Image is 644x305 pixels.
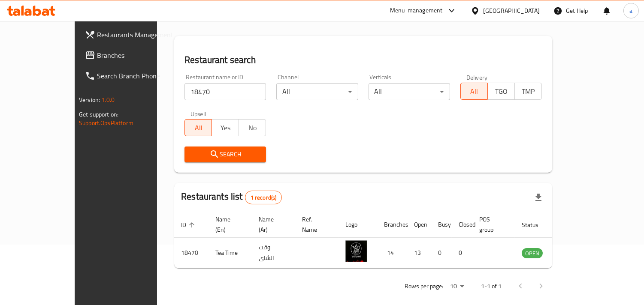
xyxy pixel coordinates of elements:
[239,119,266,136] button: No
[514,83,542,100] button: TMP
[97,30,175,40] span: Restaurants Management
[79,117,133,129] a: Support.OpsPlatform
[181,190,282,204] h2: Restaurants list
[481,281,502,292] p: 1-1 of 1
[184,54,542,66] h2: Restaurant search
[78,45,182,66] a: Branches
[302,214,328,235] span: Ref. Name
[97,71,175,81] span: Search Branch Phone
[518,85,538,98] span: TMP
[377,238,407,268] td: 14
[212,119,239,136] button: Yes
[345,240,367,262] img: Tea Time
[97,50,175,60] span: Branches
[483,6,540,15] div: [GEOGRAPHIC_DATA]
[407,212,431,238] th: Open
[188,122,209,134] span: All
[407,238,431,268] td: 13
[339,212,377,238] th: Logo
[431,238,452,268] td: 0
[452,238,472,268] td: 0
[487,83,515,100] button: TGO
[184,83,266,100] input: Search for restaurant name or ID..
[215,122,236,134] span: Yes
[245,191,282,204] div: Total records count
[242,122,263,134] span: No
[78,24,182,45] a: Restaurants Management
[460,83,488,100] button: All
[101,94,115,105] span: 1.0.0
[190,111,206,117] label: Upsell
[405,281,443,292] p: Rows per page:
[191,149,259,160] span: Search
[522,248,543,258] span: OPEN
[215,214,242,235] span: Name (En)
[479,214,505,235] span: POS group
[369,83,450,100] div: All
[447,280,467,293] div: Rows per page:
[466,74,488,80] label: Delivery
[209,238,252,268] td: Tea Time
[79,94,100,105] span: Version:
[464,85,484,98] span: All
[181,220,197,230] span: ID
[491,85,511,98] span: TGO
[528,187,549,208] div: Export file
[174,238,209,268] td: 18470
[79,109,118,120] span: Get support on:
[377,212,407,238] th: Branches
[276,83,358,100] div: All
[629,6,632,15] span: a
[245,194,282,202] span: 1 record(s)
[522,220,550,230] span: Status
[431,212,452,238] th: Busy
[184,147,266,162] button: Search
[174,212,590,268] table: enhanced table
[259,214,285,235] span: Name (Ar)
[184,119,212,136] button: All
[522,248,543,258] div: OPEN
[78,66,182,86] a: Search Branch Phone
[452,212,472,238] th: Closed
[252,238,295,268] td: وقت الشاي
[390,6,443,16] div: Menu-management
